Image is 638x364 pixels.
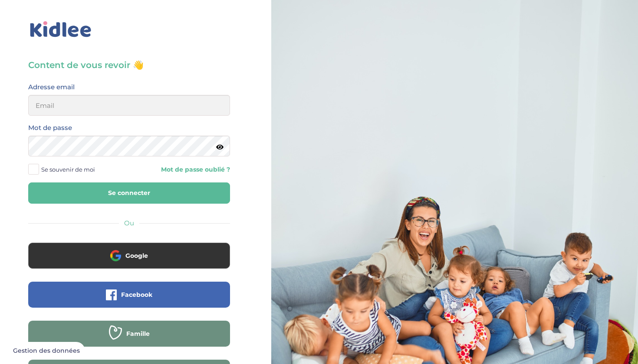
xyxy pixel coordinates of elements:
[28,335,230,344] a: Famille
[28,59,230,71] h3: Content de vous revoir 👋
[13,347,80,355] span: Gestion des données
[136,166,230,174] a: Mot de passe oublié ?
[28,321,230,347] button: Famille
[28,282,230,308] button: Facebook
[28,81,75,93] label: Adresse email
[28,243,230,269] button: Google
[110,250,121,261] img: google.png
[28,19,93,39] img: logo_kidlee_bleu
[8,342,85,360] button: Gestion des données
[28,296,230,305] a: Facebook
[28,257,230,266] a: Google
[126,329,150,338] span: Famille
[124,219,134,227] span: Ou
[125,251,148,260] span: Google
[28,182,230,204] button: Se connecter
[41,164,95,175] span: Se souvenir de moi
[106,289,117,300] img: facebook.png
[121,290,152,299] span: Facebook
[28,122,72,133] label: Mot de passe
[28,95,230,116] input: Email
